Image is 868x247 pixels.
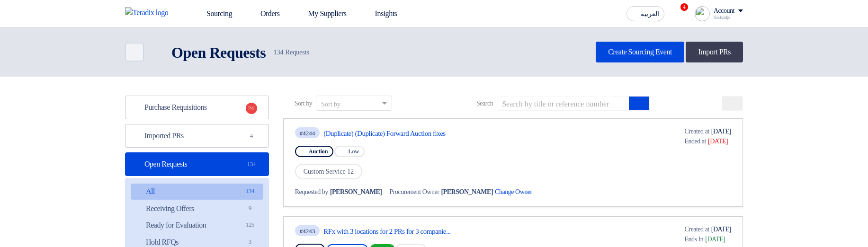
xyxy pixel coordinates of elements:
[244,220,256,230] span: 125
[300,130,315,136] div: #4244
[684,126,709,136] span: Created at
[125,96,269,119] a: Purchase Requisitions24
[295,164,363,179] span: Custom Service 12
[695,6,710,21] img: profile_test.png
[441,187,493,197] span: [PERSON_NAME]
[495,187,543,197] span: Change Owner
[246,159,257,169] span: 134
[244,237,256,247] span: 3
[131,184,263,200] a: All
[186,3,240,24] a: Sourcing
[497,97,629,111] input: Search by title or reference number
[671,126,731,136] div: [DATE]
[389,187,439,197] span: Procurement Owner
[125,152,269,176] a: Open Requests134
[131,217,263,233] a: Ready for Evaluation
[671,224,731,234] div: [DATE]
[686,42,743,62] a: Import PRs
[171,43,266,62] h2: Open Requests
[125,124,269,148] a: Imported PRs4
[273,48,283,56] span: 134
[596,42,684,62] a: Create Sourcing Event
[680,3,688,11] span: 4
[626,6,664,21] button: العربية
[240,3,287,24] a: Orders
[714,15,743,20] div: Sadsadjs
[354,3,405,24] a: Insights
[295,187,328,197] span: Requested by
[348,148,359,155] span: Low
[246,131,257,141] span: 4
[684,136,706,146] span: Ended at
[131,201,263,217] a: Receiving Offers
[295,98,312,108] span: Sort by
[125,7,174,18] img: Teradix logo
[323,227,501,236] a: RFx with 3 locations for 2 PRs for 3 companie...
[641,11,659,18] span: العربية
[244,203,256,213] span: 9
[682,136,728,146] span: [DATE]
[273,47,309,58] span: Requests
[321,99,340,109] div: Sort by
[684,234,703,244] span: Ends In
[246,103,257,114] span: 24
[309,148,328,155] span: Auction
[330,187,382,197] span: [PERSON_NAME]
[300,228,315,234] div: #4243
[287,3,354,24] a: My Suppliers
[244,186,256,196] span: 134
[671,234,725,244] div: [DATE]
[476,98,493,108] span: Search
[684,224,709,234] span: Created at
[714,7,734,15] div: Account
[323,129,501,138] a: (Duplicate) (Duplicate) Forward Auction fixes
